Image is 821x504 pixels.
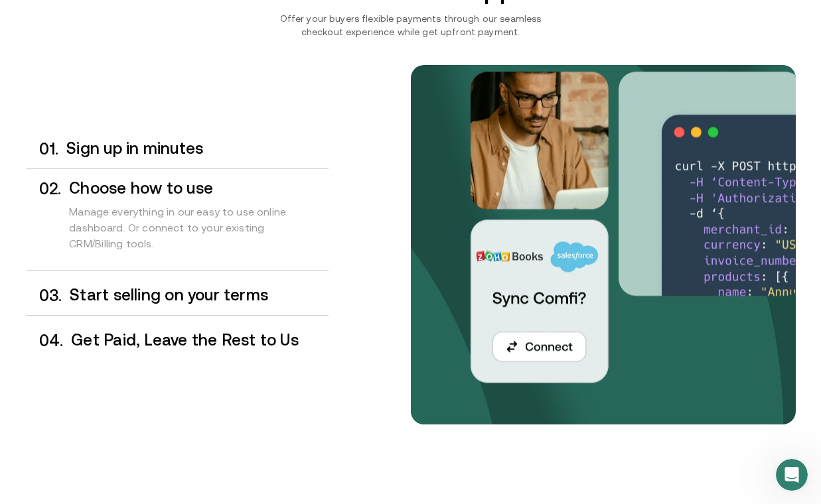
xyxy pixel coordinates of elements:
div: Manage everything in our easy to use online dashboard. Or connect to your existing CRM/Billing to... [69,197,328,265]
h3: Choose how to use [69,180,328,197]
div: 0 1 . [26,140,59,158]
img: Your payments collected on time. [471,68,802,386]
div: 0 4 . [26,332,64,349]
img: bg [411,65,796,424]
h3: Sign up in minutes [66,140,328,157]
iframe: Intercom live chat [776,459,808,491]
h3: Start selling on your terms [70,286,328,304]
p: Offer your buyers flexible payments through our seamless checkout experience while get upfront pa... [260,12,561,38]
div: 0 2 . [26,180,62,265]
div: 0 3 . [26,286,62,304]
h3: Get Paid, Leave the Rest to Us [71,332,328,349]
